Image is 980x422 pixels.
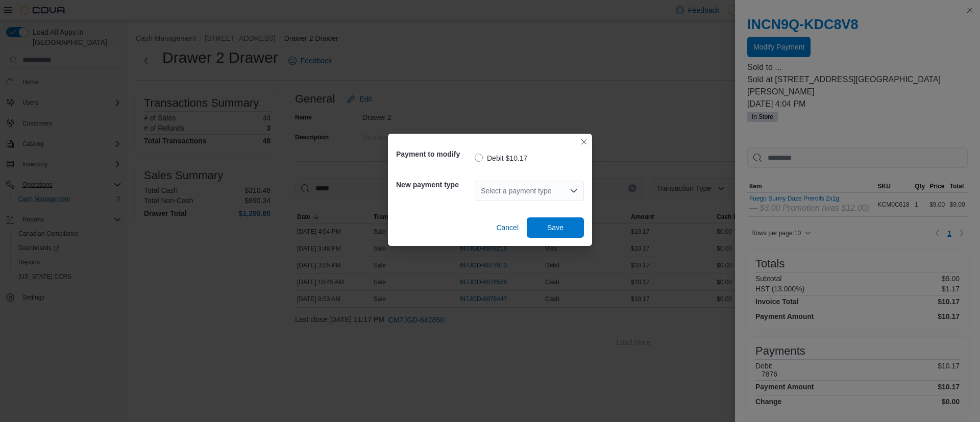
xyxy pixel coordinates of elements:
[496,222,519,233] span: Cancel
[578,136,590,148] button: Closes this modal window
[396,144,473,164] h5: Payment to modify
[475,152,527,164] label: Debit $10.17
[481,185,482,197] input: Accessible screen reader label
[527,217,584,238] button: Save
[492,217,523,238] button: Cancel
[570,187,578,195] button: Open list of options
[396,175,473,195] h5: New payment type
[547,222,563,233] span: Save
